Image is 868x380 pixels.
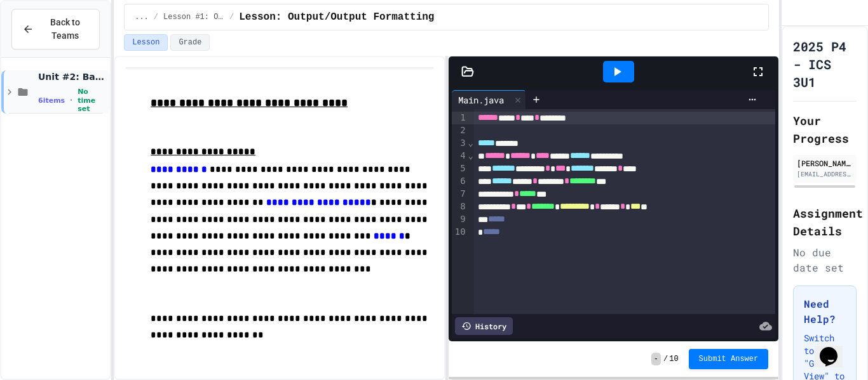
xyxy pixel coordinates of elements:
h2: Your Progress [793,112,857,147]
button: Back to Teams [11,9,100,49]
div: [EMAIL_ADDRESS][DOMAIN_NAME] [797,169,853,179]
div: [PERSON_NAME] [797,157,853,169]
span: Lesson: Output/Output Formatting [239,10,434,25]
span: • [70,95,72,105]
span: / [663,354,668,364]
span: - [651,353,661,365]
span: Lesson #1: Output/Output Formatting [163,12,224,22]
button: Grade [170,34,210,51]
div: 8 [452,200,468,213]
div: 6 [452,175,468,188]
h2: Assignment Details [793,204,857,240]
span: ... [135,12,149,22]
span: 6 items [38,96,65,105]
div: History [455,317,513,335]
div: 3 [452,137,468,150]
div: 2 [452,124,468,137]
iframe: chat widget [815,329,855,367]
span: Back to Teams [41,16,89,43]
button: Lesson [124,34,168,51]
div: No due date set [793,245,857,275]
span: / [154,12,158,22]
div: 10 [452,226,468,239]
span: Submit Answer [699,354,759,364]
div: 4 [452,150,468,162]
div: 1 [452,112,468,124]
div: 9 [452,213,468,226]
div: Main.java [452,90,526,109]
h1: 2025 P4 - ICS 3U1 [793,37,857,91]
span: / [229,12,234,22]
div: 7 [452,188,468,200]
span: No time set [78,88,107,113]
span: Fold line [468,138,474,148]
h3: Need Help? [804,296,846,327]
div: 5 [452,162,468,175]
button: Submit Answer [689,349,769,369]
span: Fold line [468,150,474,161]
span: 10 [669,354,678,364]
div: Main.java [452,93,510,107]
span: Unit #2: Basic Programming Concepts [38,71,107,82]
